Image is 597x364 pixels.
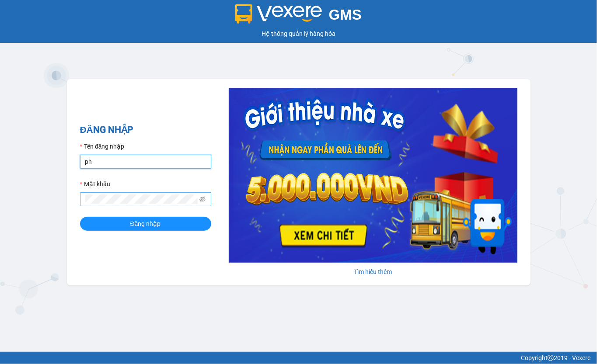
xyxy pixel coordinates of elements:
[7,353,590,363] div: Copyright 2019 - Vexere
[2,29,595,38] div: Hệ thống quản lý hàng hóa
[548,355,554,361] span: copyright
[130,219,161,229] span: Đăng nhập
[329,7,362,23] span: GMS
[80,155,211,169] input: Tên đăng nhập
[229,267,517,277] div: Tìm hiểu thêm
[80,179,110,189] label: Mật khẩu
[80,142,125,151] label: Tên đăng nhập
[235,4,322,24] img: logo 2
[85,194,198,204] input: Mật khẩu
[235,13,362,20] a: GMS
[229,88,517,263] img: banner-0
[80,217,211,231] button: Đăng nhập
[80,123,211,137] h2: ĐĂNG NHẬP
[199,196,206,202] span: eye-invisible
